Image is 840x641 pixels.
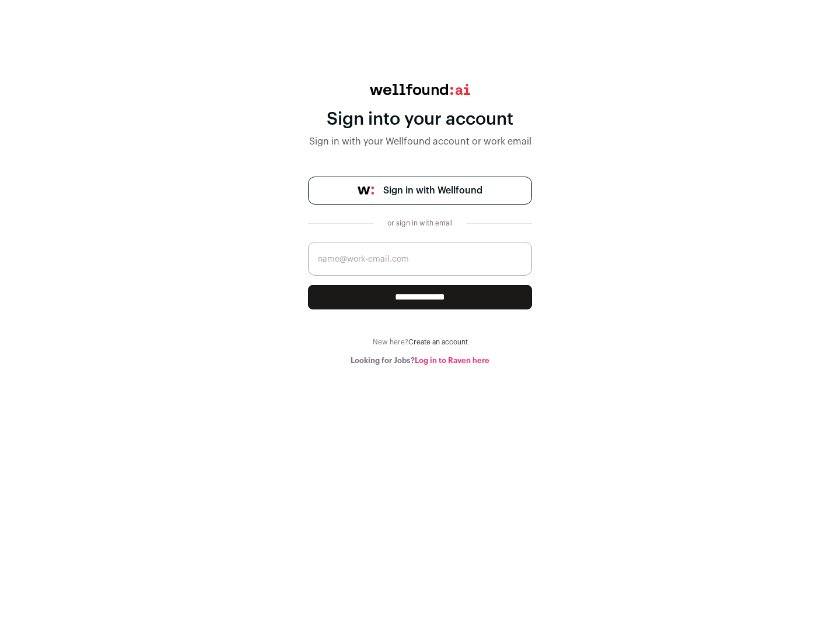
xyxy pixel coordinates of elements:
[408,339,468,346] a: Create an account
[415,357,489,364] a: Log in to Raven here
[308,242,532,276] input: name@work-email.com
[308,337,532,347] div: New here?
[308,109,532,130] div: Sign into your account
[308,135,532,149] div: Sign in with your Wellfound account or work email
[383,219,457,228] div: or sign in with email
[370,84,470,95] img: wellfound:ai
[308,356,532,365] div: Looking for Jobs?
[308,177,532,205] a: Sign in with Wellfound
[383,184,482,198] span: Sign in with Wellfound
[358,186,374,195] img: wellfound-symbol-flush-black-fb3c872781a75f747ccb3a119075da62bfe97bd399995f84a933054e44a575c4.png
